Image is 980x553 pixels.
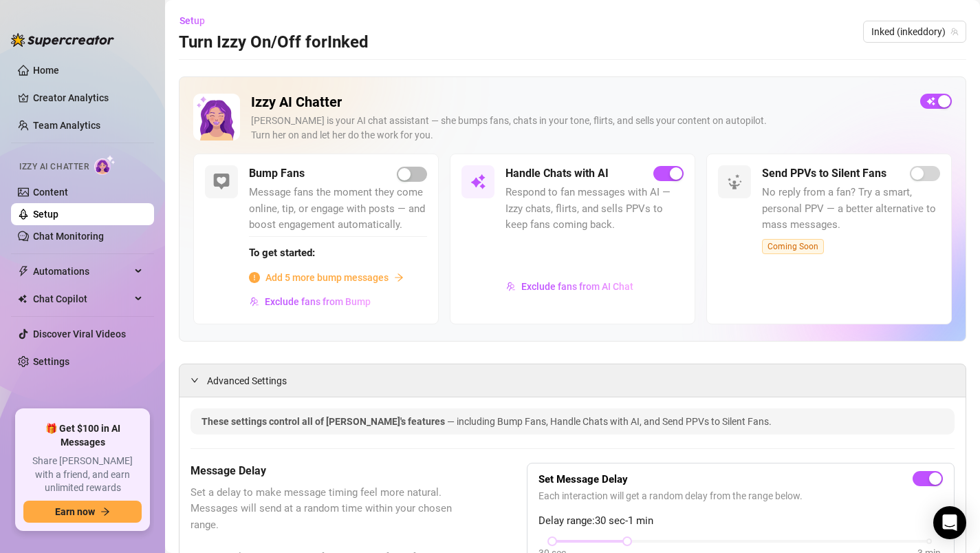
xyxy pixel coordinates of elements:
[100,507,110,517] span: arrow-right
[33,328,126,340] a: Discover Viral Videos
[871,21,958,42] span: Inked (inkeddory)
[470,174,486,190] img: svg%3e
[179,10,216,32] button: Setup
[190,376,199,384] span: expanded
[249,272,260,283] span: info-circle
[538,488,943,503] span: Each interaction will get a random delay from the range below.
[23,455,142,495] span: Share [PERSON_NAME] with a friend, and earn unlimited rewards
[33,356,69,367] a: Settings
[33,187,68,198] a: Content
[33,231,104,242] a: Chat Monitoring
[18,266,29,277] span: thunderbolt
[447,416,772,427] span: — including Bump Fans, Handle Chats with AI, and Send PPVs to Silent Fans.
[202,416,447,427] span: These settings control all of [PERSON_NAME]'s features
[33,260,131,282] span: Automations
[726,174,743,190] img: svg%3e
[33,120,100,131] a: Team Analytics
[251,94,909,111] h2: Izzy AI Chatter
[505,275,634,298] button: Exclude fans from AI Chat
[762,185,940,233] span: No reply from a fan? Try a smart, personal PPV — a better alternative to mass messages.
[19,160,89,174] span: Izzy AI Chatter
[33,65,59,76] a: Home
[94,155,116,175] img: AI Chatter
[538,513,943,530] span: Delay range: 30 sec - 1 min
[23,422,142,449] span: 🎁 Get $100 in AI Messages
[207,373,287,388] span: Advanced Settings
[249,247,315,259] strong: To get started:
[33,209,58,220] a: Setup
[179,15,205,26] span: Setup
[933,506,966,539] div: Open Intercom Messenger
[193,94,240,140] img: Izzy AI Chatter
[249,165,305,182] h5: Bump Fans
[950,28,959,36] span: team
[521,281,633,292] span: Exclude fans from AI Chat
[249,291,371,313] button: Exclude fans from Bump
[55,506,95,517] span: Earn now
[213,174,230,190] img: svg%3e
[251,114,909,143] div: [PERSON_NAME] is your AI chat assistant — she bumps fans, chats in your tone, flirts, and sells y...
[505,185,684,233] span: Respond to fan messages with AI — Izzy chats, flirts, and sells PPVs to keep fans coming back.
[762,165,886,182] h5: Send PPVs to Silent Fans
[23,501,142,523] button: Earn nowarrow-right
[762,239,824,254] span: Coming Soon
[506,282,516,291] img: svg%3e
[179,32,369,54] h3: Turn Izzy On/Off for Inked
[33,288,131,310] span: Chat Copilot
[18,294,27,304] img: Chat Copilot
[33,87,143,109] a: Creator Analytics
[249,185,427,233] span: Message fans the moment they come online, tip, or engage with posts — and boost engagement automa...
[265,270,389,285] span: Add 5 more bump messages
[250,297,259,306] img: svg%3e
[190,463,458,479] h5: Message Delay
[265,296,371,307] span: Exclude fans from Bump
[394,273,404,282] span: arrow-right
[505,165,609,182] h5: Handle Chats with AI
[538,473,628,486] strong: Set Message Delay
[11,33,114,47] img: logo-BBDzfeDw.svg
[190,373,207,388] div: expanded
